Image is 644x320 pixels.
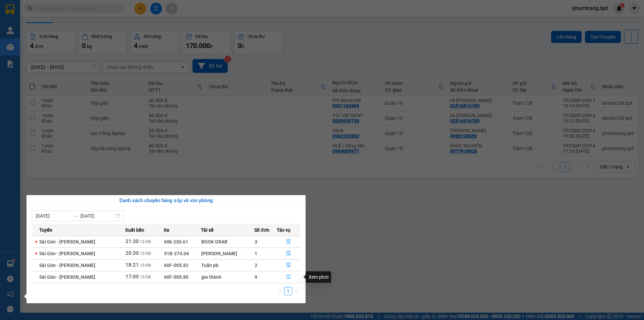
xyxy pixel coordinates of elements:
div: 40.000 [5,43,60,51]
span: 60F-005.80 [164,274,189,280]
div: nk [PERSON_NAME] [6,14,59,30]
span: 60k-230.61 [164,239,188,244]
div: Trạm 128 [6,6,59,14]
span: 18:21 [125,262,139,268]
span: file-done [286,239,291,244]
span: 21:30 [125,238,139,244]
div: [PERSON_NAME] [201,250,254,257]
div: Danh sách chuyến hàng sắp về văn phòng [32,197,300,205]
input: Đến ngày [80,212,114,220]
span: file-done [286,251,291,256]
span: CR : [5,44,15,51]
div: Xem phơi [306,271,331,283]
span: 9 [255,274,257,280]
span: 20:30 [125,250,139,256]
span: 12/08 [140,239,151,244]
span: 51B-274.04 [164,251,189,256]
button: file-done [277,248,300,259]
span: 12/08 [140,251,151,256]
span: 1 [255,251,257,256]
span: Sài Gòn - [PERSON_NAME] [39,274,95,280]
div: Quận 10 [64,6,112,14]
span: file-done [286,274,291,280]
span: Tác vụ [277,226,290,234]
div: 051186000043 [64,31,112,39]
span: 12/08 [140,263,151,268]
div: BOOK GRAB [201,238,254,245]
button: file-done [277,236,300,247]
div: IPS dental lab [64,14,112,22]
span: Số đơn [254,226,269,234]
span: Xuất bến [125,226,144,234]
span: Tài xế [201,226,214,234]
span: right [294,289,298,293]
a: 1 [284,287,292,295]
div: gia thành [201,273,254,281]
li: Previous Page [276,287,284,295]
li: 1 [284,287,292,295]
span: Nhận: [64,6,80,13]
span: 60F-005.82 [164,263,189,268]
span: 17:00 [125,274,139,280]
span: 3 [255,239,257,244]
button: right [292,287,300,295]
span: Sài Gòn - [PERSON_NAME] [39,251,95,256]
span: 12/08 [140,275,151,279]
button: left [276,287,284,295]
button: file-done [277,260,300,271]
li: Next Page [292,287,300,295]
span: 2 [255,263,257,268]
span: Sài Gòn - [PERSON_NAME] [39,263,95,268]
span: Sài Gòn - [PERSON_NAME] [39,239,95,244]
span: Gửi: [6,6,16,13]
span: to [72,213,78,219]
span: Tuyến [39,226,52,234]
span: file-done [286,263,291,268]
span: left [278,289,282,293]
button: file-done [277,272,300,282]
input: Từ ngày [36,212,70,220]
span: Xe [164,226,169,234]
div: Tuấn pb [201,262,254,269]
span: swap-right [72,213,78,219]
